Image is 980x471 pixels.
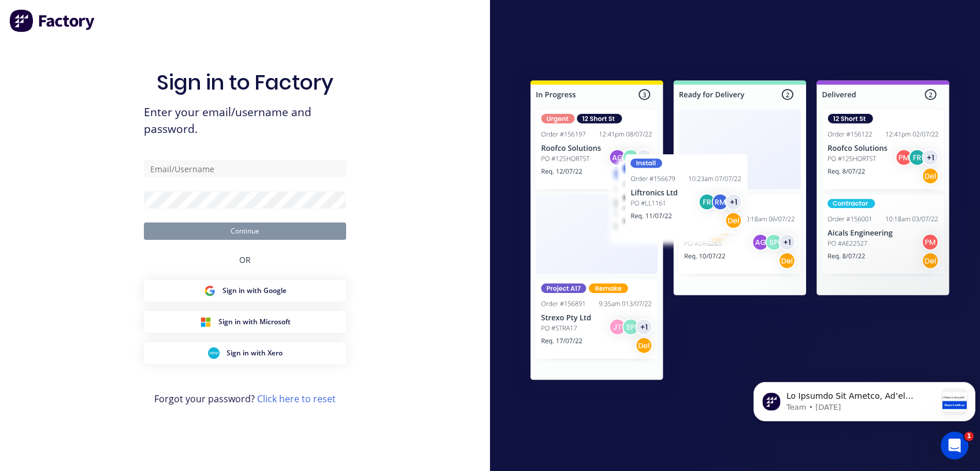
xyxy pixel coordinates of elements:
span: Forgot your password? [154,392,336,406]
span: Sign in with Microsoft [218,317,291,327]
span: 1 [964,432,974,441]
img: Xero Sign in [208,347,220,359]
button: Continue [144,222,346,240]
span: Enter your email/username and password. [144,104,346,138]
h1: Sign in to Factory [157,70,333,95]
div: OR [239,240,251,280]
img: Google Sign in [204,285,216,296]
span: Sign in with Xero [227,348,283,358]
img: Sign in [505,57,975,407]
iframe: Intercom live chat [941,432,968,459]
p: Message from Team, sent 4d ago [38,43,188,54]
button: Xero Sign inSign in with Xero [144,342,346,364]
button: Google Sign inSign in with Google [144,280,346,302]
a: Click here to reset [257,392,336,405]
img: Microsoft Sign in [200,316,211,328]
img: Factory [9,9,96,32]
button: Microsoft Sign inSign in with Microsoft [144,311,346,333]
input: Email/Username [144,160,346,177]
iframe: Intercom notifications message [749,359,980,440]
span: Sign in with Google [222,285,287,296]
